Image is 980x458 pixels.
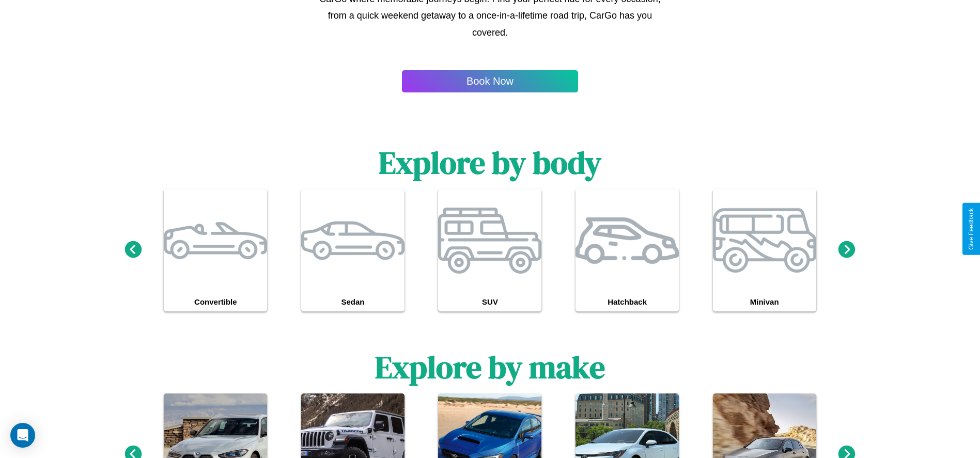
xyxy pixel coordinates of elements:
button: Book Now [402,70,578,92]
h1: Explore by make [375,346,605,388]
div: Give Feedback [968,208,975,250]
h4: SUV [438,292,541,311]
h1: Explore by body [379,141,601,184]
h4: Hatchback [575,292,679,311]
h4: Convertible [164,292,267,311]
h4: Sedan [301,292,405,311]
div: Open Intercom Messenger [10,423,35,448]
h4: Minivan [713,292,816,311]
